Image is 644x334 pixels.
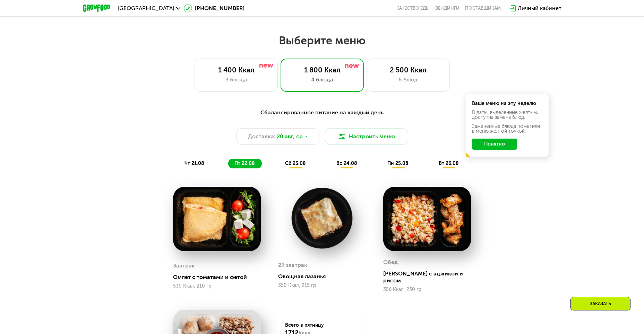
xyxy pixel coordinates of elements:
[472,110,543,120] div: В даты, выделенные желтым, доступна замена блюд.
[383,270,476,284] div: [PERSON_NAME] с аджикой и рисом
[439,160,459,166] span: вт 26.08
[435,6,460,11] a: Вендинги
[570,297,630,310] div: Заказать
[383,287,471,292] div: 356 Ккал, 230 гр
[22,34,622,47] h2: Выберите меню
[374,66,443,74] div: 2 500 Ккал
[202,66,271,74] div: 1 400 Ккал
[248,132,275,141] span: Доставка:
[472,101,543,106] div: Ваше меню на эту неделю
[518,4,561,12] div: Личный кабинет
[387,160,409,166] span: пн 25.08
[285,160,306,166] span: сб 23.08
[278,273,371,280] div: Овощная лазанья
[277,132,303,141] span: 20 авг, ср
[173,283,261,289] div: 530 Ккал, 210 гр
[288,66,357,74] div: 1 800 Ккал
[472,139,517,150] button: Понятно
[472,124,543,134] div: Заменённые блюда пометили в меню жёлтой точкой.
[336,160,357,166] span: вс 24.08
[118,6,174,11] span: [GEOGRAPHIC_DATA]
[278,260,307,270] div: 2й завтрак
[278,283,366,288] div: 350 Ккал, 215 гр
[325,128,408,145] button: Настроить меню
[383,257,398,267] div: Обед
[173,261,195,271] div: Завтрак
[374,76,443,84] div: 6 блюд
[288,76,357,84] div: 4 блюда
[396,6,430,11] a: Качество еды
[184,4,244,12] a: [PHONE_NUMBER]
[465,6,501,11] div: поставщикам
[202,76,271,84] div: 3 блюда
[173,274,266,281] div: Омлет с томатами и фетой
[117,108,527,117] div: Сбалансированное питание на каждый день
[234,160,255,166] span: пт 22.08
[184,160,204,166] span: чт 21.08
